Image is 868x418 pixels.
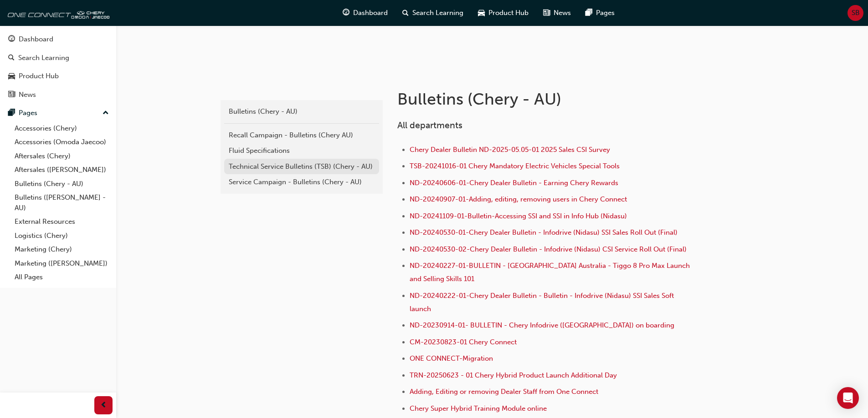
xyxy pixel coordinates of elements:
button: Pages [4,105,113,121]
a: Product Hub [4,68,113,85]
button: SB [847,5,863,21]
span: Product Hub [488,8,529,18]
a: Aftersales (Chery) [11,149,113,163]
a: TRN-20250623 - 01 Chery Hybrid Product Launch Additional Day [410,371,617,379]
h1: Bulletins (Chery - AU) [397,89,696,109]
a: ND-20230914-01- BULLETIN - Chery Infodrive ([GEOGRAPHIC_DATA]) on boarding [410,321,674,329]
div: Product Hub [19,71,59,81]
span: News [554,8,571,18]
a: Marketing ([PERSON_NAME]) [11,257,113,271]
a: Accessories (Chery) [11,121,113,136]
a: ND-20240222-01-Chery Dealer Bulletin - Bulletin - Infodrive (Nidasu) SSI Sales Soft launch [410,292,676,313]
a: Chery Super Hybrid Training Module online [410,404,547,413]
span: Pages [596,8,615,18]
a: guage-iconDashboard [335,4,395,22]
a: Recall Campaign - Bulletins (Chery AU) [224,127,379,143]
a: ND-20240227-01-BULLETIN - [GEOGRAPHIC_DATA] Australia - Tiggo 8 Pro Max Launch and Selling Skills... [410,262,692,283]
a: All Pages [11,270,113,284]
div: Service Campaign - Bulletins (Chery - AU) [229,177,375,187]
a: Chery Dealer Bulletin ND-2025-05.05-01 2025 Sales CSI Survey [410,146,610,154]
span: search-icon [8,54,15,62]
a: TSB-20241016-01 Chery Mandatory Electric Vehicles Special Tools [410,162,620,170]
span: guage-icon [8,35,15,44]
span: news-icon [8,91,15,99]
a: pages-iconPages [578,4,622,22]
a: ND-20240530-01-Chery Dealer Bulletin - Infodrive (Nidasu) SSI Sales Roll Out (Final) [410,228,678,237]
a: Dashboard [4,31,113,48]
span: car-icon [478,7,485,19]
span: All departments [397,120,462,131]
span: car-icon [8,72,15,81]
a: search-iconSearch Learning [395,4,471,22]
span: Search Learning [412,8,463,18]
a: Fluid Specifications [224,143,379,159]
div: Open Intercom Messenger [837,387,859,409]
div: Recall Campaign - Bulletins (Chery AU) [229,130,375,141]
span: prev-icon [100,400,107,411]
a: ND-20240530-02-Chery Dealer Bulletin - Infodrive (Nidasu) CSI Service Roll Out (Final) [410,245,687,253]
span: guage-icon [343,7,349,19]
a: Technical Service Bulletins (TSB) (Chery - AU) [224,159,379,175]
div: Pages [19,108,37,118]
a: Accessories (Omoda Jaecoo) [11,135,113,149]
a: Bulletins (Chery - AU) [11,177,113,191]
span: news-icon [543,7,550,19]
div: Dashboard [19,34,53,45]
div: News [19,90,36,100]
button: DashboardSearch LearningProduct HubNews [4,29,113,105]
div: Fluid Specifications [229,146,375,156]
span: pages-icon [8,109,15,117]
a: Logistics (Chery) [11,229,113,243]
a: Bulletins ([PERSON_NAME] - AU) [11,191,113,215]
a: CM-20230823-01 Chery Connect [410,338,517,346]
a: news-iconNews [536,4,578,22]
a: News [4,86,113,103]
a: ND-20240606-01-Chery Dealer Bulletin - Earning Chery Rewards [410,179,618,187]
a: External Resources [11,215,113,229]
span: Dashboard [353,8,388,18]
span: SB [852,8,860,18]
a: Bulletins (Chery - AU) [224,104,379,120]
a: ONE CONNECT-Migration [410,354,493,363]
a: Search Learning [4,50,113,66]
a: car-iconProduct Hub [471,4,536,22]
a: Adding, Editing or removing Dealer Staff from One Connect [410,388,598,396]
img: oneconnect [5,4,109,22]
div: Bulletins (Chery - AU) [229,106,375,117]
a: Service Campaign - Bulletins (Chery - AU) [224,174,379,190]
div: Search Learning [18,53,69,63]
a: ND-20240907-01-Adding, editing, removing users in Chery Connect [410,195,627,203]
a: ND-20241109-01-Bulletin-Accessing SSI and SSI in Info Hub (Nidasu) [410,212,627,220]
a: Aftersales ([PERSON_NAME]) [11,163,113,177]
div: Technical Service Bulletins (TSB) (Chery - AU) [229,161,375,172]
span: search-icon [402,7,409,19]
span: pages-icon [586,7,592,19]
span: up-icon [103,107,109,119]
a: Marketing (Chery) [11,242,113,257]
